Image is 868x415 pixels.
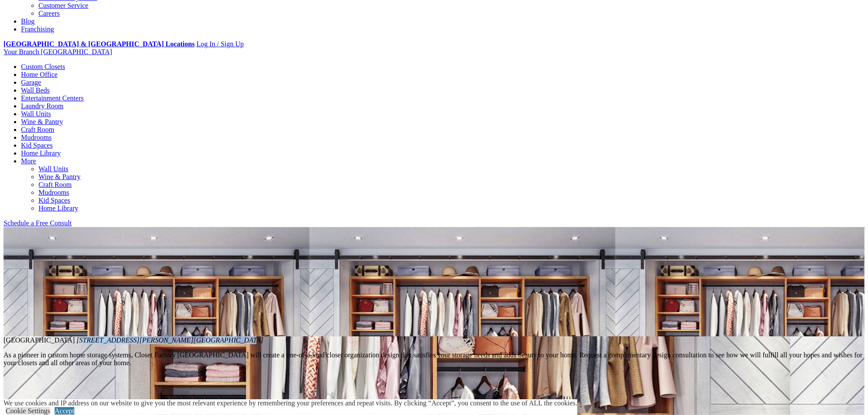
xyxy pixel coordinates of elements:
a: Garage [21,79,41,86]
a: Wall Units [21,110,51,118]
a: Mudrooms [38,189,69,196]
a: Wall Units [38,165,68,173]
a: Home Office [21,71,58,78]
a: Kid Spaces [38,197,70,204]
a: Mudrooms [21,134,52,141]
a: Home Library [21,149,61,157]
a: Your Branch [GEOGRAPHIC_DATA] [3,48,112,55]
a: Laundry Room [21,102,63,110]
a: Blog [21,17,35,25]
a: Craft Room [21,126,54,133]
a: Craft Room [38,181,72,188]
span: [GEOGRAPHIC_DATA] [194,336,264,344]
a: Custom Closets [21,63,65,70]
a: [GEOGRAPHIC_DATA] & [GEOGRAPHIC_DATA] Locations [3,40,194,48]
a: Customer Service [38,2,88,9]
span: [GEOGRAPHIC_DATA] [41,48,112,55]
div: We use cookies and IP address on our website to give you the most relevant experience by remember... [3,399,577,407]
p: As a pioneer in custom home storage systems, Closet Factory [GEOGRAPHIC_DATA] will create a one-o... [3,351,865,367]
a: Entertainment Centers [21,94,84,102]
a: Careers [38,10,60,17]
a: More menu text will display only on big screen [21,157,36,165]
a: Accept [55,407,74,415]
a: Schedule a Free Consult (opens a dropdown menu) [3,219,72,227]
a: Home Library [38,204,78,212]
a: Cookie Settings [6,407,50,415]
em: [STREET_ADDRESS][PERSON_NAME] [76,336,264,344]
a: Wine & Pantry [21,118,63,125]
span: Your Branch [3,48,39,55]
a: Franchising [21,25,54,33]
a: Wall Beds [21,86,50,94]
a: Wine & Pantry [38,173,80,180]
a: Kid Spaces [21,142,52,149]
a: Log In / Sign Up [196,40,243,48]
span: [GEOGRAPHIC_DATA] [3,336,75,344]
